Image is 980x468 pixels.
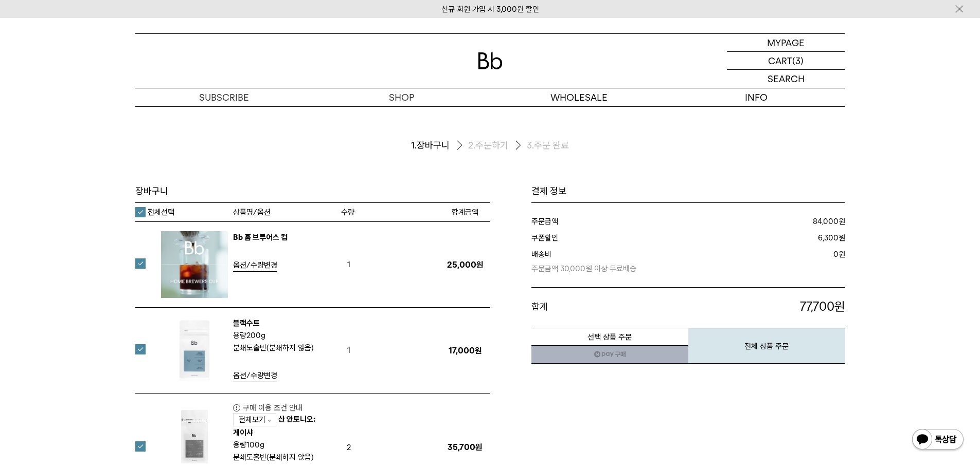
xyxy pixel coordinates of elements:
[246,440,264,450] b: 100g
[233,439,336,451] p: 용량
[727,52,845,70] a: CART (3)
[233,203,341,221] th: 상품명/옵션
[233,329,336,342] p: 용량
[688,232,845,244] dd: 원
[468,137,527,154] li: 주문하기
[411,139,417,152] span: 1.
[531,248,735,275] dt: 배송비
[341,203,440,221] th: 수량
[800,299,834,314] span: 77,700
[253,453,314,462] b: 홀빈(분쇄하지 않음)
[246,331,265,340] b: 200g
[911,428,965,453] img: 카카오톡 채널 1:1 채팅 버튼
[440,346,490,355] p: 17,000원
[341,343,357,358] span: 1
[735,248,845,275] dd: 원
[135,88,313,106] a: SUBSCRIBE
[668,88,845,106] p: INFO
[135,185,490,197] h3: 장바구니
[233,260,277,270] span: 옵션/수량변경
[341,257,357,272] span: 1
[727,34,845,52] a: MYPAGE
[531,215,686,228] dt: 주문금액
[531,345,688,364] a: 새창
[527,139,534,152] span: 3.
[233,403,302,424] strong: 구매 이용 조건 안내
[135,207,174,217] label: 전체선택
[161,231,228,298] img: Bb 홈 브루어스 컵
[531,298,674,315] dt: 합계
[441,5,539,14] a: 신규 회원 가입 시 3,000원 할인
[233,319,260,328] a: 블랙수트
[531,185,845,197] h1: 결제 정보
[411,137,468,154] li: 장바구니
[268,420,271,422] img: 구매조건 이용안내 상세
[233,259,277,272] a: 옵션/수량변경
[813,217,839,226] strong: 84,000
[818,233,839,242] strong: 6,300
[233,369,277,382] a: 옵션/수량변경
[233,371,277,380] span: 옵션/수량변경
[674,298,845,315] p: 원
[233,342,336,354] p: 분쇄도
[688,328,845,364] button: 전체 상품 주문
[768,52,792,69] p: CART
[239,415,271,424] em: 전체보기
[768,70,805,88] p: SEARCH
[233,233,288,242] a: Bb 홈 브루어스 컵
[440,203,490,221] th: 합계금액
[253,343,314,352] b: 홀빈(분쇄하지 않음)
[468,139,475,152] span: 2.
[440,260,490,270] p: 25,000원
[440,442,490,452] p: 35,700원
[313,88,490,106] a: SHOP
[490,88,668,106] p: WHOLESALE
[531,328,688,346] button: 선택 상품 주문
[833,250,839,259] strong: 0
[531,260,735,275] p: 주문금액 30,000원 이상 무료배송
[531,232,688,244] dt: 쿠폰할인
[233,451,336,463] p: 분쇄도
[527,139,569,152] li: 주문 완료
[685,215,845,228] dd: 원
[478,52,503,69] img: 로고
[341,440,357,455] span: 2
[767,34,805,51] p: MYPAGE
[161,317,228,384] img: 블랙수트
[792,52,804,69] p: (3)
